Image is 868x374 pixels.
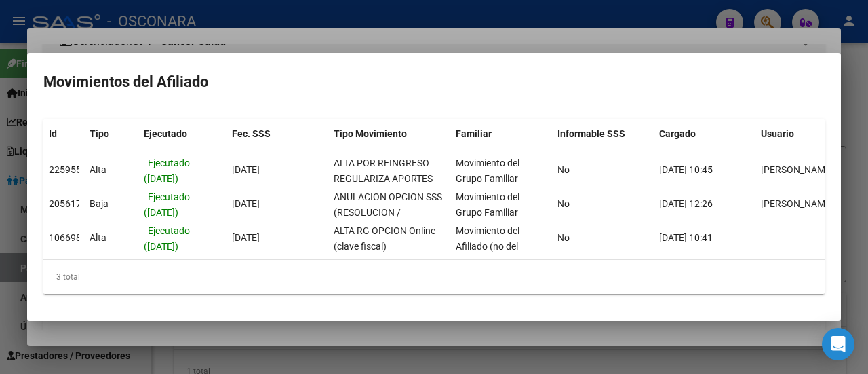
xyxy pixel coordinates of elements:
span: [PERSON_NAME] [761,198,833,209]
span: Baja [90,198,108,209]
datatable-header-cell: Cargado [654,119,755,149]
span: Cargado [659,128,696,139]
span: No [557,232,570,243]
span: Movimiento del Grupo Familiar [456,191,519,218]
span: ANULACION OPCION SSS (RESOLUCION / DECRETO) [334,191,442,233]
datatable-header-cell: Ejecutado [138,119,226,149]
span: Usuario [761,128,794,139]
span: [PERSON_NAME] [761,164,833,175]
div: Open Intercom Messenger [822,328,854,360]
datatable-header-cell: Usuario [755,119,857,149]
span: Informable SSS [557,128,625,139]
span: [DATE] [232,164,260,175]
span: ALTA POR REINGRESO REGULARIZA APORTES (AFIP) [334,157,433,200]
span: [DATE] [232,198,260,209]
span: Ejecutado ([DATE]) [144,157,190,184]
span: No [557,164,570,175]
span: No [557,198,570,209]
datatable-header-cell: Informable SSS [552,119,654,149]
span: Ejecutado [144,128,187,139]
span: [DATE] 10:45 [659,164,713,175]
datatable-header-cell: Fec. SSS [226,119,328,149]
div: 3 total [43,260,825,294]
span: Fec. SSS [232,128,271,139]
span: 205617 [49,198,81,209]
span: Ejecutado ([DATE]) [144,225,190,252]
span: ALTA RG OPCION Online (clave fiscal) [334,225,435,252]
span: [DATE] 12:26 [659,198,713,209]
span: [DATE] [232,232,260,243]
span: Alta [90,164,106,175]
span: Id [49,128,57,139]
span: [DATE] 10:41 [659,232,713,243]
span: 225955 [49,164,81,175]
datatable-header-cell: Familiar [450,119,552,149]
datatable-header-cell: Tipo Movimiento [328,119,450,149]
datatable-header-cell: Id [43,119,84,149]
span: Familiar [456,128,492,139]
span: Movimiento del Grupo Familiar [456,157,519,184]
span: 106698 [49,232,81,243]
span: Tipo Movimiento [334,128,407,139]
span: Movimiento del Afiliado (no del grupo) [456,225,519,267]
datatable-header-cell: Tipo [84,119,138,149]
span: Ejecutado ([DATE]) [144,191,190,218]
span: Tipo [90,128,109,139]
h2: Movimientos del Afiliado [43,69,825,95]
span: Alta [90,232,106,243]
